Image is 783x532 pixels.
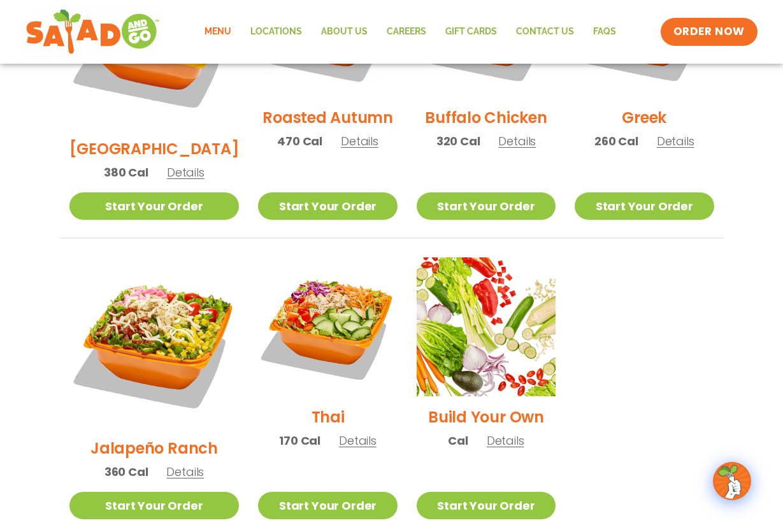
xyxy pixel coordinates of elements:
a: Start Your Order [417,192,556,220]
a: Start Your Order [575,192,714,220]
a: Locations [241,17,312,47]
h2: Jalapeño Ranch [90,437,218,459]
a: Start Your Order [417,492,556,519]
nav: Menu [195,17,626,47]
a: Contact Us [506,17,584,47]
span: 470 Cal [277,133,322,150]
a: FAQs [584,17,626,47]
span: ORDER NOW [673,24,745,40]
a: Start Your Order [258,492,397,519]
img: Product photo for Build Your Own [417,257,556,396]
a: About Us [312,17,377,47]
span: 360 Cal [104,463,148,480]
h2: [GEOGRAPHIC_DATA] [69,138,240,160]
a: GIFT CARDS [436,17,506,47]
span: 320 Cal [436,133,480,150]
a: Start Your Order [258,192,397,220]
span: Details [341,133,378,149]
img: Product photo for Thai Salad [258,257,397,396]
img: new-SAG-logo-768×292 [25,6,160,57]
span: Details [487,433,524,449]
h2: Roasted Autumn [262,106,393,129]
span: 380 Cal [104,164,148,181]
span: 170 Cal [279,432,320,449]
img: wpChatIcon [714,463,750,499]
h2: Greek [622,106,666,129]
a: Menu [195,17,241,47]
a: Start Your Order [69,492,240,519]
span: 260 Cal [594,133,638,150]
span: Details [657,133,694,149]
span: Details [167,164,205,180]
a: ORDER NOW [661,18,758,46]
span: Details [339,433,377,449]
h2: Thai [312,406,345,428]
span: Details [166,464,204,480]
h2: Build Your Own [428,406,544,428]
span: Cal [448,432,468,449]
img: Product photo for Jalapeño Ranch Salad [69,257,240,428]
span: Details [498,133,536,149]
a: Careers [377,17,436,47]
a: Start Your Order [69,192,240,220]
h2: Buffalo Chicken [425,106,547,129]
